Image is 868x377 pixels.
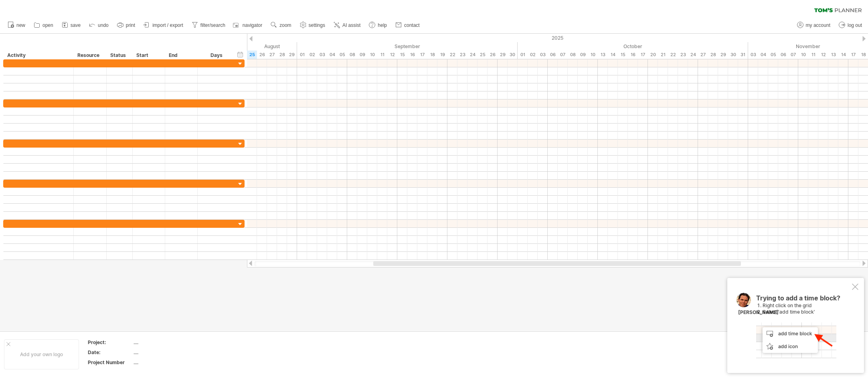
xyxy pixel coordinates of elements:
a: settings [298,20,328,30]
div: Monday, 27 October 2025 [698,51,708,59]
div: Thursday, 11 September 2025 [377,51,387,59]
li: Right click on the grid [763,302,850,309]
a: help [367,20,389,30]
div: End [169,51,193,59]
div: Tuesday, 2 September 2025 [307,51,317,59]
span: log out [848,22,862,28]
div: Friday, 19 September 2025 [437,51,447,59]
div: Thursday, 28 August 2025 [277,51,287,59]
span: AI assist [342,22,360,28]
div: Wednesday, 29 October 2025 [718,51,728,59]
div: Wednesday, 1 October 2025 [518,51,528,59]
a: open [32,20,56,30]
div: Tuesday, 11 November 2025 [808,51,818,59]
div: Thursday, 6 November 2025 [778,51,788,59]
div: Project: [88,339,132,346]
div: Tuesday, 4 November 2025 [758,51,768,59]
a: AI assist [332,20,363,30]
a: zoom [269,20,293,30]
div: Wednesday, 3 September 2025 [317,51,327,59]
div: Thursday, 25 September 2025 [478,51,488,59]
div: Thursday, 23 October 2025 [678,51,688,59]
div: Wednesday, 10 September 2025 [367,51,377,59]
div: Monday, 13 October 2025 [598,51,608,59]
div: Thursday, 30 October 2025 [728,51,738,59]
div: Wednesday, 22 October 2025 [668,51,678,59]
div: Monday, 8 September 2025 [347,51,357,59]
div: October 2025 [518,42,748,51]
div: .... [134,359,201,366]
div: Thursday, 9 October 2025 [578,51,588,59]
div: Tuesday, 21 October 2025 [658,51,668,59]
div: Tuesday, 23 September 2025 [457,51,467,59]
div: Tuesday, 30 September 2025 [508,51,518,59]
a: new [6,20,28,30]
div: Friday, 7 November 2025 [788,51,798,59]
div: Friday, 14 November 2025 [838,51,848,59]
div: Days [197,51,235,59]
div: Monday, 25 August 2025 [247,51,257,59]
div: Tuesday, 9 September 2025 [357,51,367,59]
span: new [16,22,25,28]
div: Tuesday, 7 October 2025 [558,51,568,59]
div: Friday, 29 August 2025 [287,51,297,59]
a: filter/search [190,20,228,30]
div: Tuesday, 16 September 2025 [407,51,417,59]
a: save [60,20,83,30]
span: save [71,22,81,28]
span: print [126,22,135,28]
div: September 2025 [297,42,518,51]
span: zoom [279,22,291,28]
div: Monday, 6 October 2025 [548,51,558,59]
div: Wednesday, 24 September 2025 [467,51,478,59]
span: import / export [152,22,183,28]
span: undo [98,22,109,28]
div: Thursday, 16 October 2025 [628,51,638,59]
span: my account [806,22,830,28]
div: Monday, 22 September 2025 [447,51,457,59]
div: Start [136,51,160,59]
div: Project Number [88,359,132,366]
div: Date: [88,349,132,356]
div: [PERSON_NAME] [738,309,779,316]
a: contact [393,20,422,30]
div: Wednesday, 27 August 2025 [267,51,277,59]
div: Thursday, 2 October 2025 [528,51,538,59]
a: undo [87,20,111,30]
span: navigator [243,22,262,28]
div: Friday, 26 September 2025 [488,51,498,59]
div: Thursday, 18 September 2025 [427,51,437,59]
div: .... [134,349,201,356]
div: Friday, 3 October 2025 [538,51,548,59]
li: Select 'add time block' [763,309,850,316]
span: settings [309,22,325,28]
div: Friday, 10 October 2025 [588,51,598,59]
div: Monday, 1 September 2025 [297,51,307,59]
div: Friday, 31 October 2025 [738,51,748,59]
a: log out [837,20,864,30]
span: help [378,22,387,28]
div: Add your own logo [4,339,79,369]
div: .... [134,339,201,346]
div: Resource [77,51,102,59]
div: Monday, 29 September 2025 [498,51,508,59]
a: navigator [232,20,265,30]
div: Status [110,51,128,59]
span: contact [404,22,420,28]
div: Tuesday, 14 October 2025 [608,51,618,59]
div: Wednesday, 15 October 2025 [618,51,628,59]
div: Friday, 24 October 2025 [688,51,698,59]
div: Wednesday, 12 November 2025 [818,51,828,59]
div: Monday, 20 October 2025 [648,51,658,59]
div: Monday, 17 November 2025 [848,51,858,59]
span: open [42,22,53,28]
div: Wednesday, 5 November 2025 [768,51,778,59]
div: Friday, 5 September 2025 [337,51,347,59]
a: print [115,20,138,30]
div: Friday, 17 October 2025 [638,51,648,59]
div: Monday, 10 November 2025 [798,51,808,59]
a: my account [795,20,833,30]
a: import / export [142,20,186,30]
div: Wednesday, 17 September 2025 [417,51,427,59]
div: Thursday, 13 November 2025 [828,51,838,59]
